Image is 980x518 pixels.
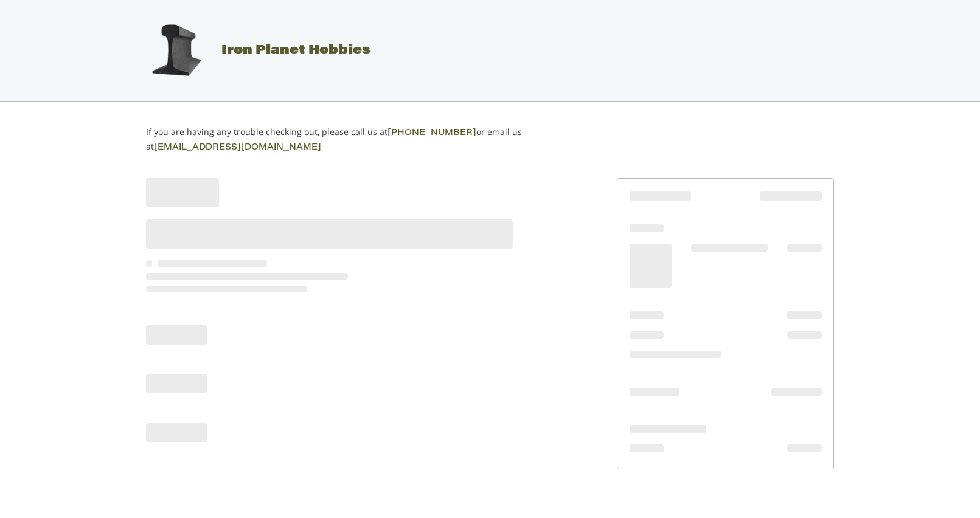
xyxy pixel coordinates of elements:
a: [EMAIL_ADDRESS][DOMAIN_NAME] [154,143,321,152]
p: If you are having any trouble checking out, please call us at or email us at [146,125,560,154]
span: Iron Planet Hobbies [221,44,370,57]
a: Iron Planet Hobbies [133,44,370,57]
img: Iron Planet Hobbies [145,20,206,81]
a: [PHONE_NUMBER] [387,129,476,137]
